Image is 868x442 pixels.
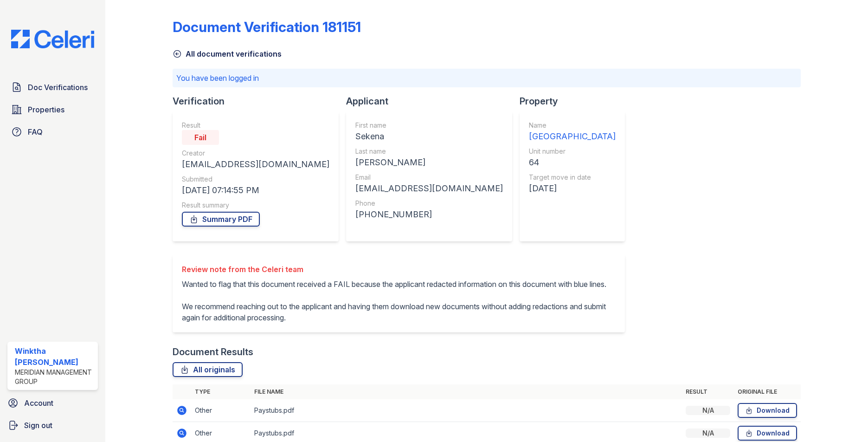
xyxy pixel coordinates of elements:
[529,156,616,169] div: 64
[173,345,253,358] div: Document Results
[173,19,361,35] div: Document Verification 181151
[182,130,219,145] div: Fail
[28,104,64,115] span: Properties
[28,82,88,93] span: Doc Verifications
[251,399,682,422] td: Paystubs.pdf
[191,384,251,399] th: Type
[529,173,616,182] div: Target move in date
[28,126,43,137] span: FAQ
[182,121,329,130] div: Result
[173,48,282,59] a: All document verifications
[529,121,616,143] a: Name [GEOGRAPHIC_DATA]
[355,208,503,221] div: [PHONE_NUMBER]
[182,212,260,227] a: Summary PDF
[173,362,243,377] a: All originals
[182,149,329,158] div: Creator
[4,394,102,412] a: Account
[191,399,251,422] td: Other
[355,173,503,182] div: Email
[355,147,503,156] div: Last name
[734,384,801,399] th: Original file
[529,130,616,143] div: [GEOGRAPHIC_DATA]
[4,30,102,48] img: CE_Logo_Blue-a8612792a0a2168367f1c8372b55b34899dd931a85d93a1a3d3e32e68fde9ad4.png
[7,100,98,119] a: Properties
[738,403,797,418] a: Download
[355,130,503,143] div: Sekena
[182,201,329,210] div: Result summary
[24,397,53,409] span: Account
[182,184,329,197] div: [DATE] 07:14:55 PM
[7,78,98,97] a: Doc Verifications
[520,95,632,108] div: Property
[682,384,734,399] th: Result
[355,156,503,169] div: [PERSON_NAME]
[182,175,329,184] div: Submitted
[529,147,616,156] div: Unit number
[182,158,329,171] div: [EMAIL_ADDRESS][DOMAIN_NAME]
[182,279,616,323] p: Wanted to flag that this document received a FAIL because the applicant redacted information on t...
[355,182,503,195] div: [EMAIL_ADDRESS][DOMAIN_NAME]
[346,95,520,108] div: Applicant
[7,123,98,141] a: FAQ
[686,406,730,415] div: N/A
[173,95,346,108] div: Verification
[15,345,94,368] div: Winktha [PERSON_NAME]
[182,264,616,275] div: Review note from the Celeri team
[176,72,797,84] p: You have been logged in
[738,426,797,441] a: Download
[529,182,616,195] div: [DATE]
[15,368,94,386] div: Meridian Management Group
[529,121,616,130] div: Name
[251,384,682,399] th: File name
[355,199,503,208] div: Phone
[355,121,503,130] div: First name
[686,429,730,438] div: N/A
[4,416,102,435] a: Sign out
[24,420,52,431] span: Sign out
